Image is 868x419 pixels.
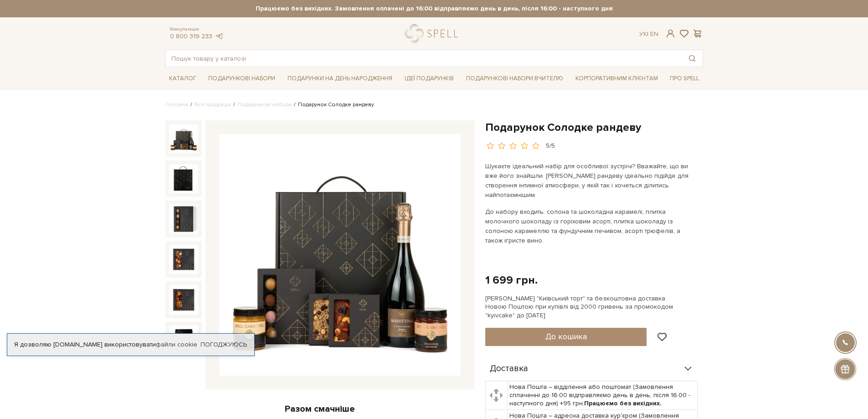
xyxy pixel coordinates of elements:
a: Ідеї подарунків [401,72,457,86]
img: Подарунок Солодке рандеву [169,285,198,314]
a: Головна [165,101,188,108]
span: Консультація: [170,26,224,32]
td: Нова Пошта – відділення або поштомат (Замовлення сплаченні до 16:00 відправляємо день в день, піс... [508,381,698,410]
a: Погоджуюсь [200,341,247,349]
img: Подарунок Солодке рандеву [219,134,461,376]
img: Подарунок Солодке рандеву [169,204,198,233]
input: Пошук товару у каталозі [166,50,682,67]
li: Подарунок Солодке рандеву [292,101,374,109]
a: Про Spell [666,72,703,86]
span: Доставка [490,365,528,373]
span: До кошика [545,331,587,341]
a: Каталог [165,72,200,86]
a: Вся продукція [195,101,231,108]
div: [PERSON_NAME] "Київський торт" та безкоштовна доставка Новою Поштою при купівлі від 2000 гривень ... [485,295,703,320]
a: Подарункові набори [205,72,279,86]
a: Корпоративним клієнтам [572,72,662,86]
a: файли cookie [156,341,197,348]
a: Подарунки на День народження [284,72,396,86]
a: 0 800 319 233 [170,32,212,40]
img: Подарунок Солодке рандеву [169,164,198,193]
a: Подарункові набори [237,101,292,108]
strong: Працюємо без вихідних. Замовлення оплачені до 16:00 відправляємо день в день, після 16:00 - насту... [165,5,703,13]
b: Працюємо без вихідних. [584,399,662,407]
a: Подарункові набори Вчителю [462,71,567,86]
p: Шукаєте ідеальний набір для особливої зустрічі? Вважайте, що ви вже його знайшли. [PERSON_NAME] р... [485,161,699,200]
button: До кошика [485,328,647,346]
a: En [650,30,658,38]
a: telegram [215,32,224,40]
a: logo [405,24,462,43]
p: До набору входить: солона та шоколадна карамелі, плитка молочного шоколаду із горіховим асорті, п... [485,207,699,245]
span: | [647,30,648,38]
h1: Подарунок Солодке рандеву [485,120,703,134]
div: 1 699 грн. [485,273,538,287]
div: 5/5 [546,142,555,150]
div: Ук [639,30,658,38]
div: Разом смачніше [165,403,474,415]
div: Я дозволяю [DOMAIN_NAME] використовувати [7,341,254,349]
img: Подарунок Солодке рандеву [169,124,198,153]
img: Подарунок Солодке рандеву [169,245,198,274]
img: Подарунок Солодке рандеву [169,326,198,355]
button: Пошук товару у каталозі [682,50,703,67]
